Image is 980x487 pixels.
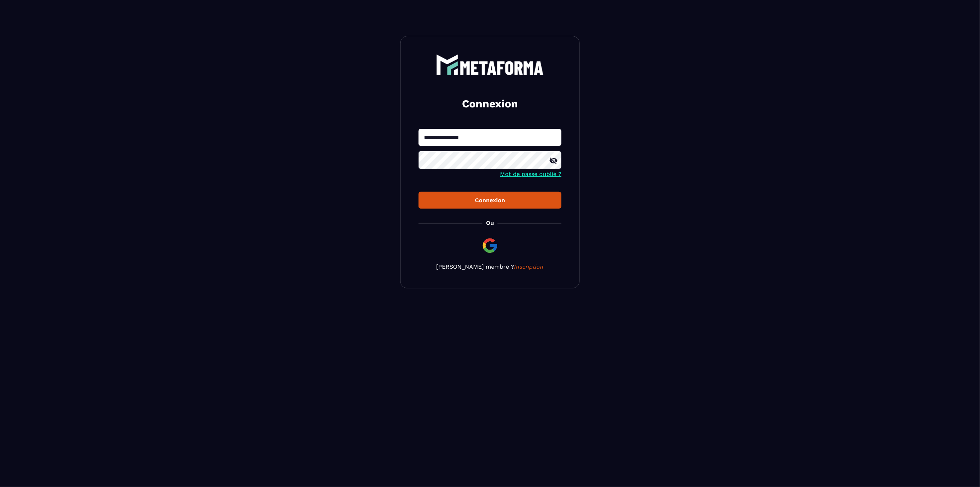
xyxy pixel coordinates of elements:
h2: Connexion [427,97,553,111]
a: Inscription [514,263,544,270]
div: Connexion [424,197,556,204]
button: Connexion [419,192,561,209]
a: Mot de passe oublié ? [500,171,561,177]
a: logo [419,54,561,75]
p: [PERSON_NAME] membre ? [419,263,561,270]
img: logo [436,54,544,75]
p: Ou [486,219,494,226]
img: google [481,237,499,254]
